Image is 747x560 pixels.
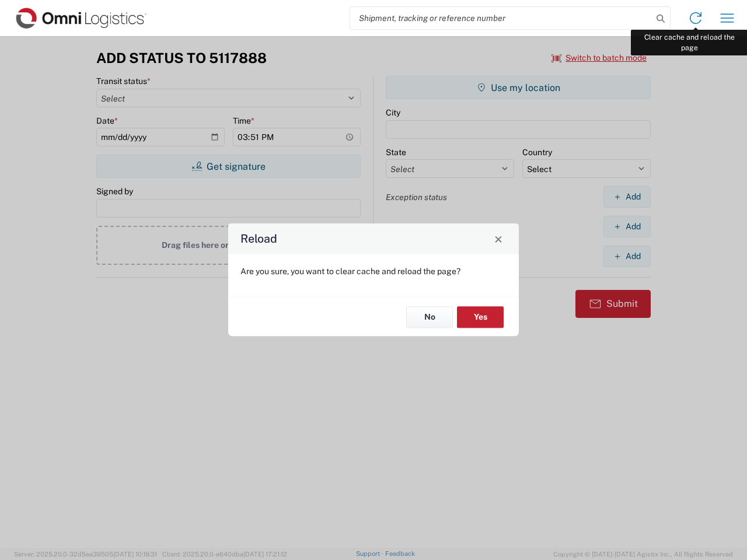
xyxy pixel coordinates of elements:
input: Shipment, tracking or reference number [350,7,652,29]
h4: Reload [240,230,277,247]
button: Yes [457,306,504,328]
button: Close [490,230,507,247]
p: Are you sure, you want to clear cache and reload the page? [240,266,507,276]
button: No [406,306,453,328]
